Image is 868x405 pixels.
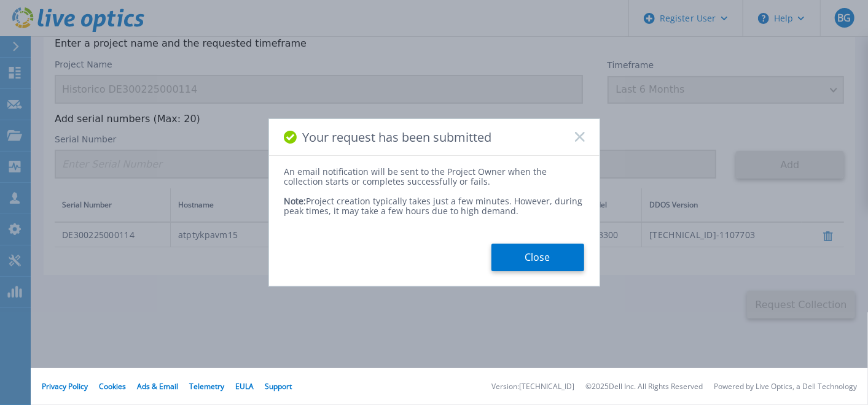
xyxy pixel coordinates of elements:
[265,381,292,391] a: Support
[99,381,126,391] a: Cookies
[235,381,254,391] a: EULA
[42,381,88,391] a: Privacy Policy
[137,381,178,391] a: Ads & Email
[189,381,224,391] a: Telemetry
[303,130,492,144] span: Your request has been submitted
[714,383,857,391] li: Powered by Live Optics, a Dell Technology
[585,383,703,391] li: © 2025 Dell Inc. All Rights Reserved
[284,187,584,216] div: Project creation typically takes just a few minutes. However, during peak times, it may take a fe...
[284,195,307,207] span: Note:
[284,167,584,187] div: An email notification will be sent to the Project Owner when the collection starts or completes s...
[491,383,574,391] li: Version: [TECHNICAL_ID]
[491,244,584,271] button: Close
